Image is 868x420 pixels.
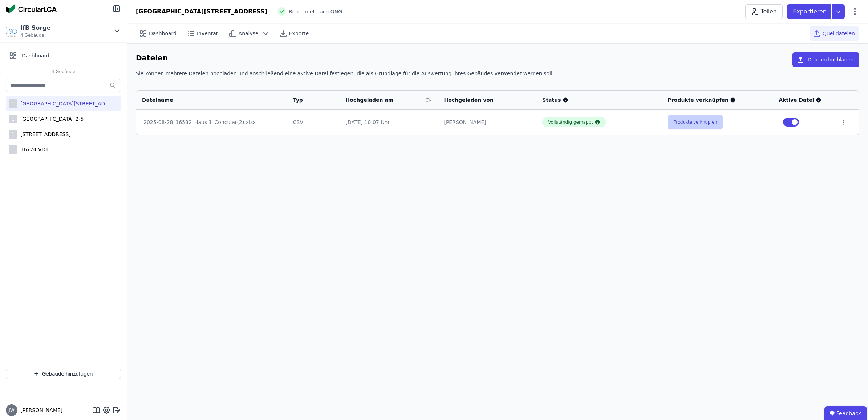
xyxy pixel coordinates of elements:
span: 4 Gebäude [20,32,50,38]
div: Dateiname [142,96,272,104]
span: Dashboard [149,30,177,37]
span: JW [9,408,14,412]
span: Analyse [239,30,259,37]
div: CSV [293,119,334,126]
div: [STREET_ADDRESS] [17,131,71,138]
div: [GEOGRAPHIC_DATA] 2-5 [17,115,84,123]
button: Gebäude hinzufügen [6,369,121,379]
div: Hochgeladen am [346,96,423,104]
div: Sie können mehrere Dateien hochladen und anschließend eine aktive Datei festlegen, die als Grundl... [136,70,859,83]
div: 1 [9,115,17,123]
div: [GEOGRAPHIC_DATA][STREET_ADDRESS] [136,7,267,16]
div: [DATE] 10:07 Uhr [346,119,433,126]
div: 1 [9,145,17,154]
img: IfB Sorge [6,25,17,37]
button: Produkte verknüpfen [668,115,723,129]
div: [PERSON_NAME] [444,119,531,126]
div: Typ [293,96,325,104]
div: 2025-08-28_16532_Haus 1_Concular(2).xlsx [143,119,280,126]
div: Aktive Datei [779,96,829,104]
span: Dashboard [22,52,49,59]
button: Dateien hochladen [792,52,859,67]
span: 4 Gebäude [44,69,83,75]
img: Concular [6,4,57,13]
button: Teilen [745,4,783,19]
span: Inventar [197,30,218,37]
p: Exportieren [793,7,828,16]
h6: Dateien [136,52,168,64]
div: 1 [9,130,17,139]
div: 16774 VDT [17,146,49,153]
div: 1 [9,99,17,108]
div: Produkte verknüpfen [668,96,767,104]
span: Exporte [289,30,309,37]
div: Hochgeladen von [444,96,521,104]
span: [PERSON_NAME] [17,407,62,414]
span: Quelldateien [823,30,855,37]
div: Status [542,96,656,104]
div: IfB Sorge [20,24,50,32]
span: Berechnet nach QNG [289,8,342,15]
div: Vollständig gemappt [548,119,593,125]
div: [GEOGRAPHIC_DATA][STREET_ADDRESS] [17,100,112,107]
